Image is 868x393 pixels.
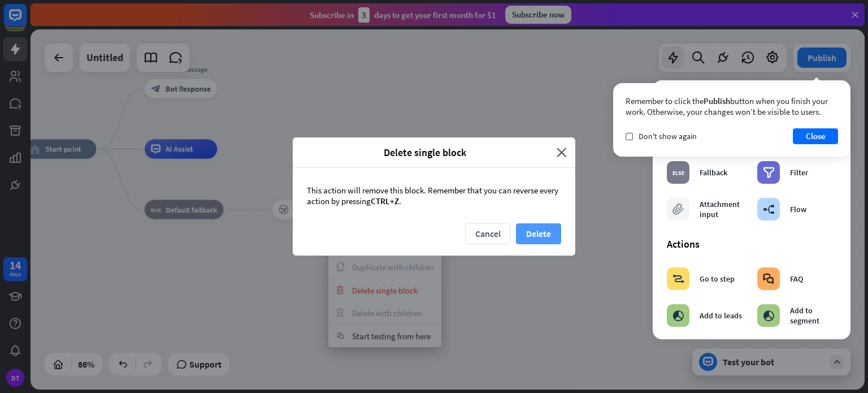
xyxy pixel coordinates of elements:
[763,273,774,284] i: block_faq
[293,168,575,223] div: This action will remove this block. Remember that you can reverse every action by pressing .
[626,96,838,117] div: Remember to click the button when you finish your work. Otherwise, your changes won’t be visible ...
[763,204,775,215] i: builder_tree
[667,237,836,251] div: Actions
[9,5,43,38] button: Open LiveChat chat widget
[763,310,774,321] i: block_add_to_segment
[672,310,684,321] i: block_add_to_segment
[790,274,803,284] div: FAQ
[763,167,775,178] i: filter
[672,167,684,178] i: block_fallback
[793,128,838,144] button: Close
[790,204,806,214] div: Flow
[790,305,836,326] div: Add to segment
[301,146,548,159] span: Delete single block
[672,204,684,215] i: block_attachment
[672,273,684,284] i: block_goto
[700,167,727,178] div: Fallback
[371,196,399,206] span: CTRL+Z
[700,199,746,219] div: Attachment input
[516,223,561,244] button: Delete
[790,167,808,178] div: Filter
[465,223,510,244] button: Cancel
[704,96,730,106] span: Publish
[639,131,697,141] span: Don't show again
[557,146,567,159] i: close
[700,274,735,284] div: Go to step
[700,310,742,321] div: Add to leads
